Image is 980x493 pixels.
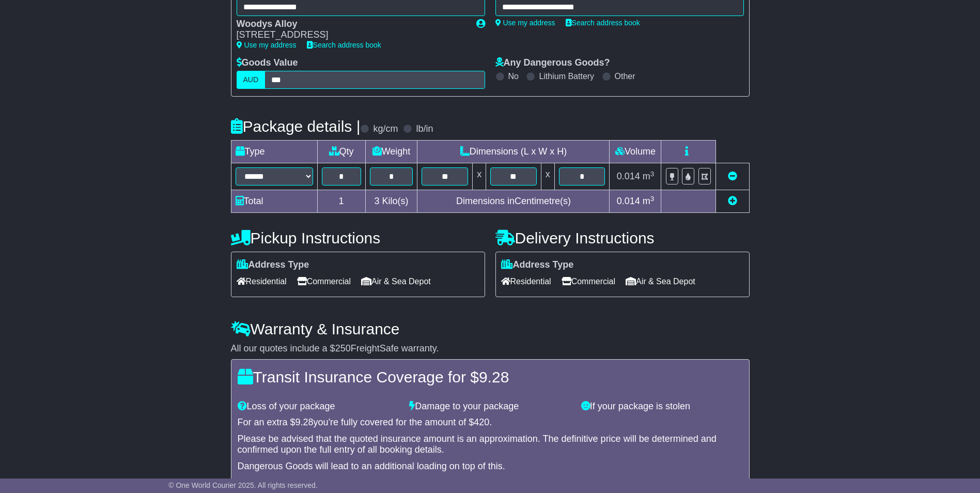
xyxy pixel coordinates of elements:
span: Residential [501,273,551,289]
label: Any Dangerous Goods? [495,57,610,69]
span: m [643,196,655,206]
label: kg/cm [373,124,398,135]
span: Commercial [562,273,615,289]
h4: Transit Insurance Coverage for $ [238,368,743,386]
td: Dimensions in Centimetre(s) [417,190,610,213]
a: Add new item [728,196,737,206]
h4: Delivery Instructions [495,229,750,246]
td: Dimensions (L x W x H) [417,141,610,163]
a: Search address book [307,41,381,49]
sup: 3 [650,170,655,178]
div: [STREET_ADDRESS] [237,29,466,41]
td: Total [231,190,317,213]
h4: Package details | [231,118,361,135]
span: 0.014 [617,171,640,181]
div: Loss of your package [232,401,405,412]
label: No [508,71,519,81]
h4: Warranty & Insurance [231,320,750,337]
span: © One World Courier 2025. All rights reserved. [168,481,318,489]
sup: 3 [650,195,655,203]
label: Goods Value [237,57,298,69]
td: Kilo(s) [365,190,417,213]
span: 420 [474,417,489,427]
span: 9.28 [295,417,314,427]
span: m [643,171,655,181]
div: All our quotes include a $ FreightSafe warranty. [231,343,750,355]
label: lb/in [416,124,433,135]
span: Air & Sea Depot [361,273,431,289]
div: Dangerous Goods will lead to an additional loading on top of this. [238,461,743,472]
a: Use my address [237,41,297,49]
td: Type [231,141,317,163]
td: x [541,163,554,190]
div: If your package is stolen [576,401,748,412]
h4: Pickup Instructions [231,229,485,246]
td: Qty [317,141,365,163]
span: Residential [237,273,287,289]
div: Please be advised that the quoted insurance amount is an approximation. The definitive price will... [238,434,743,456]
span: 0.014 [617,196,640,206]
td: x [473,163,486,190]
td: Weight [365,141,417,163]
div: For an extra $ you're fully covered for the amount of $ . [238,417,743,428]
a: Use my address [495,19,555,27]
a: Remove this item [728,171,737,181]
label: AUD [237,71,266,89]
label: Other [615,71,635,81]
label: Lithium Battery [539,71,594,81]
span: 9.28 [479,368,509,386]
div: Woodys Alloy [237,19,466,30]
span: 250 [335,343,351,353]
div: Damage to your package [404,401,576,412]
span: Commercial [297,273,351,289]
td: Volume [610,141,661,163]
td: 1 [317,190,365,213]
label: Address Type [237,259,309,271]
a: Search address book [566,19,640,27]
span: Air & Sea Depot [626,273,695,289]
label: Address Type [501,259,574,271]
span: 3 [374,196,379,206]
